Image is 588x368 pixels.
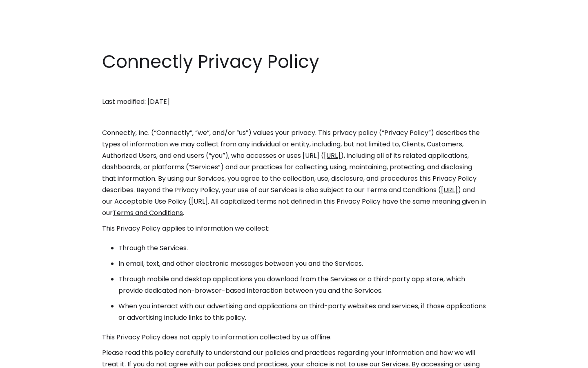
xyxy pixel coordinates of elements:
[102,49,486,74] h1: Connectly Privacy Policy
[102,81,486,92] p: ‍
[118,242,486,254] li: Through the Services.
[118,258,486,269] li: In email, text, and other electronic messages between you and the Services.
[102,223,486,234] p: This Privacy Policy applies to information we collect:
[102,112,486,123] p: ‍
[102,96,486,108] p: Last modified: [DATE]
[102,332,486,343] p: This Privacy Policy does not apply to information collected by us offline.
[441,185,458,195] a: [URL]
[324,151,341,160] a: [URL]
[118,301,486,323] li: When you interact with our advertising and applications on third-party websites and services, if ...
[16,354,49,365] ul: Language list
[113,208,183,218] a: Terms and Conditions
[118,274,486,296] li: Through mobile and desktop applications you download from the Services or a third-party app store...
[8,353,49,365] aside: Language selected: English
[102,127,486,219] p: Connectly, Inc. (“Connectly”, “we”, and/or “us”) values your privacy. This privacy policy (“Priva...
